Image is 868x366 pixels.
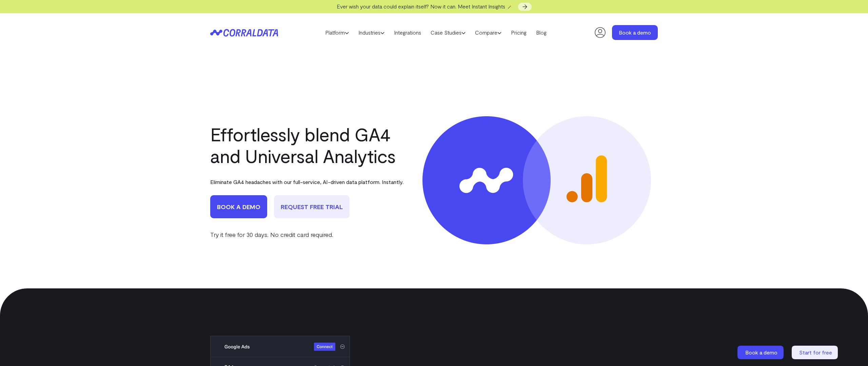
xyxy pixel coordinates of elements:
[210,123,403,167] h1: Effortlessly blend GA4 and Universal Analytics
[506,27,531,38] a: Pricing
[210,230,403,239] p: Try it free for 30 days. No credit card required.
[274,195,350,218] a: Request Free Trial
[337,3,513,9] span: Ever wish your data could explain itself? Now it can. Meet Instant Insights 🪄
[470,27,506,38] a: Compare
[531,27,551,38] a: Blog
[354,27,389,38] a: Industries
[210,179,403,185] p: Eliminate GA4 headaches with our full-service, AI-driven data platform. Instantly.
[612,25,658,40] a: Book a demo
[799,349,832,355] span: Start for free
[426,27,470,38] a: Case Studies
[320,27,354,38] a: Platform
[737,346,785,359] a: Book a demo
[210,195,267,218] a: book a demo
[792,346,839,359] a: Start for free
[745,349,777,355] span: Book a demo
[389,27,426,38] a: Integrations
